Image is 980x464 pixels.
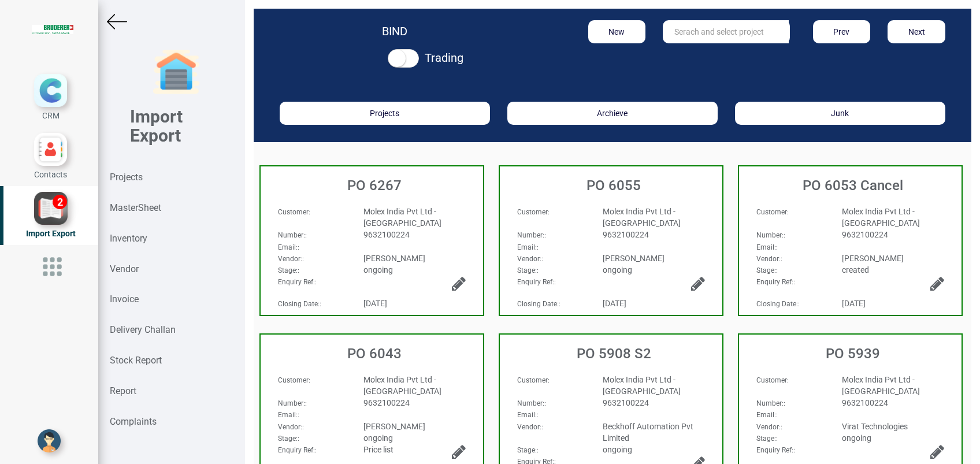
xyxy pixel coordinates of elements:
strong: Delivery Challan [110,324,176,335]
span: 9632100224 [842,398,888,407]
span: 9632100224 [363,230,410,239]
button: Next [888,20,945,43]
strong: Customer [517,208,548,216]
span: : [278,231,307,239]
span: Molex India Pvt Ltd - [GEOGRAPHIC_DATA] [842,207,920,228]
strong: Stage: [278,266,298,274]
h3: PO 6267 [266,178,483,193]
strong: Customer [278,376,309,384]
strong: Complaints [110,416,157,427]
span: Contacts [34,170,67,179]
span: [DATE] [842,299,866,308]
span: ongoing [603,445,632,454]
strong: Enquiry Ref: [517,278,554,286]
strong: Number: [756,399,784,407]
strong: Email: [278,243,298,251]
strong: Number: [517,399,544,407]
span: Molex India Pvt Ltd - [GEOGRAPHIC_DATA] [603,375,681,396]
span: Molex India Pvt Ltd - [GEOGRAPHIC_DATA] [842,375,920,396]
strong: Closing Date: [517,300,559,308]
h3: PO 6055 [506,178,722,193]
strong: Vendor: [756,423,781,431]
strong: Invoice [110,294,139,305]
span: : [517,300,560,308]
span: ongoing [603,265,632,274]
span: [PERSON_NAME] [842,254,904,263]
span: : [517,266,539,274]
span: : [517,446,539,454]
strong: Inventory [110,233,147,244]
span: Molex India Pvt Ltd - [GEOGRAPHIC_DATA] [363,375,441,396]
span: [PERSON_NAME] [363,254,425,263]
strong: Customer [756,376,787,384]
span: : [756,243,778,251]
strong: Trading [425,51,463,65]
strong: Number: [278,399,305,407]
span: : [278,300,321,308]
span: : [756,300,800,308]
h3: PO 5908 S2 [506,346,722,361]
span: : [517,231,546,239]
span: : [517,376,550,384]
strong: Stage: [756,435,776,443]
span: : [517,208,550,216]
button: New [588,20,646,43]
span: created [842,265,869,274]
input: Serach and select project [663,20,789,43]
strong: Enquiry Ref: [756,278,793,286]
span: : [756,231,785,239]
span: : [517,243,539,251]
span: : [278,399,307,407]
span: : [756,208,789,216]
strong: Number: [278,231,305,239]
strong: Vendor [110,263,139,274]
span: : [756,435,778,443]
span: : [278,423,304,431]
span: [DATE] [603,299,626,308]
strong: Closing Date: [278,300,320,308]
strong: Vendor: [278,423,302,431]
span: Molex India Pvt Ltd - [GEOGRAPHIC_DATA] [363,207,441,228]
strong: Enquiry Ref: [278,446,315,454]
span: [PERSON_NAME] [363,422,425,431]
button: Prev [813,20,871,43]
span: : [278,446,317,454]
span: Price list [363,445,394,454]
strong: Vendor: [756,255,781,263]
strong: Projects [110,172,143,183]
span: : [756,255,782,263]
span: : [756,399,785,407]
span: : [517,255,543,263]
span: : [756,376,789,384]
span: Beckhoff Automation Pvt Limited [603,422,693,443]
span: : [756,411,778,419]
span: : [278,208,310,216]
h3: PO 6043 [266,346,483,361]
strong: Vendor: [517,423,541,431]
span: : [517,278,556,286]
span: : [278,266,299,274]
span: 9632100224 [842,230,888,239]
button: Projects [280,102,490,125]
strong: Stock Report [110,355,162,366]
span: : [756,423,782,431]
span: 9632100224 [603,230,649,239]
strong: MasterSheet [110,202,161,213]
span: : [278,243,299,251]
strong: Email: [756,411,776,419]
strong: Enquiry Ref: [756,446,793,454]
span: : [517,399,546,407]
span: : [756,266,778,274]
span: ongoing [363,265,393,274]
span: : [517,411,539,419]
strong: Customer [278,208,309,216]
span: [DATE] [363,299,387,308]
strong: Customer [517,376,548,384]
strong: Stage: [517,446,537,454]
strong: Report [110,385,136,396]
strong: Stage: [278,435,298,443]
strong: Number: [517,231,544,239]
strong: Email: [278,411,298,419]
span: Virat Technologies [842,422,908,431]
strong: Vendor: [517,255,541,263]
